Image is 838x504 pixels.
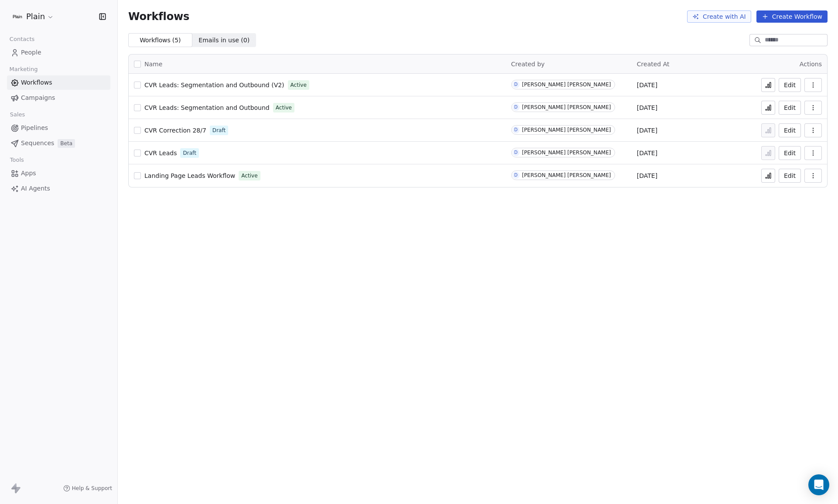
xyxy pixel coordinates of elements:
span: Landing Page Leads Workflow [144,172,235,179]
button: Edit [779,101,801,115]
div: D [514,126,518,133]
button: Edit [779,146,801,160]
span: Active [291,81,307,89]
span: Apps [21,169,36,178]
span: AI Agents [21,184,50,193]
a: Pipelines [7,121,110,135]
span: Sales [6,108,29,121]
a: People [7,45,110,60]
div: [PERSON_NAME] [PERSON_NAME] [522,150,611,156]
span: CVR Leads: Segmentation and Outbound (V2) [144,82,284,89]
span: Tools [6,153,27,167]
span: Pipelines [21,123,48,133]
span: Draft [212,126,226,134]
div: [PERSON_NAME] [PERSON_NAME] [522,82,611,88]
span: Name [144,60,162,69]
a: CVR Leads [144,149,177,157]
span: CVR Leads [144,150,177,157]
span: Beta [58,139,75,148]
img: Plain-Logo-Tile.png [12,11,23,22]
div: [PERSON_NAME] [PERSON_NAME] [522,127,611,133]
a: CVR Leads: Segmentation and Outbound [144,103,270,112]
a: CVR Correction 28/7 [144,126,206,135]
button: Edit [779,123,801,137]
button: Create with AI [687,10,751,23]
span: [DATE] [637,103,657,112]
button: Edit [779,169,801,183]
span: [DATE] [637,81,657,89]
div: Open Intercom Messenger [808,474,829,495]
button: Plain [10,9,56,24]
span: Sequences [21,139,54,148]
span: Marketing [6,63,41,76]
a: Apps [7,166,110,180]
span: Plain [26,11,45,22]
a: AI Agents [7,181,110,196]
span: [DATE] [637,126,657,135]
div: D [514,149,518,156]
a: CVR Leads: Segmentation and Outbound (V2) [144,81,284,89]
button: Edit [779,78,801,92]
span: Contacts [6,33,38,46]
div: D [514,81,518,88]
div: D [514,172,518,179]
a: Landing Page Leads Workflow [144,171,235,180]
span: CVR Leads: Segmentation and Outbound [144,104,270,111]
span: Created At [637,61,670,68]
span: Active [276,104,292,112]
span: [DATE] [637,149,657,157]
span: [DATE] [637,171,657,180]
button: Create Workflow [756,10,828,23]
span: Active [241,172,257,180]
div: D [514,104,518,111]
span: Workflows [128,10,189,23]
span: Campaigns [21,93,55,102]
span: Draft [183,149,196,157]
span: Emails in use ( 0 ) [198,36,250,45]
a: Help & Support [63,485,112,492]
div: [PERSON_NAME] [PERSON_NAME] [522,104,611,110]
div: [PERSON_NAME] [PERSON_NAME] [522,172,611,178]
a: Campaigns [7,91,110,105]
span: Help & Support [72,485,112,492]
span: People [21,48,41,57]
span: Created by [511,61,545,68]
span: Workflows [21,78,52,87]
span: Actions [800,61,822,68]
span: CVR Correction 28/7 [144,127,206,134]
a: Workflows [7,75,110,90]
a: SequencesBeta [7,136,110,150]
